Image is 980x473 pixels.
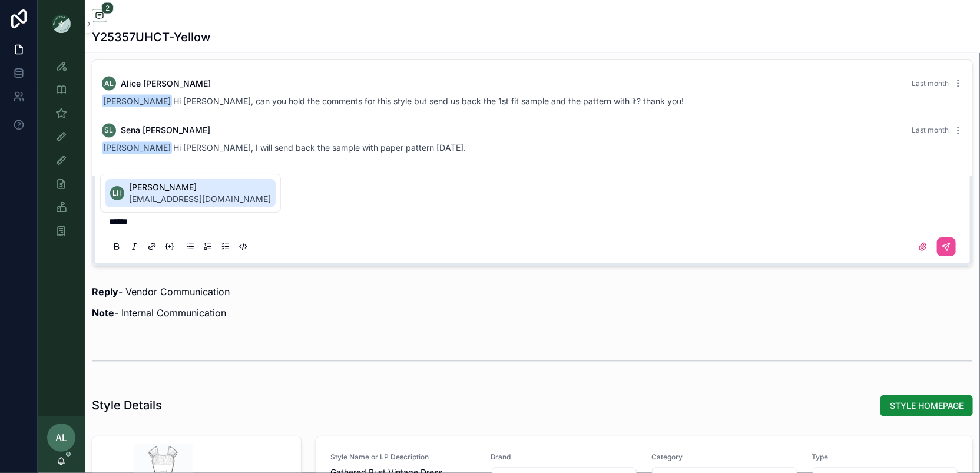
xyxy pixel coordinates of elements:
[102,143,466,153] span: Hi [PERSON_NAME], I will send back the sample with paper pattern [DATE].
[38,47,85,416] div: scrollable content
[92,307,114,319] strong: Note
[102,96,684,106] span: Hi [PERSON_NAME], can you hold the comments for this style but send us back the 1st fit sample an...
[102,142,172,154] span: [PERSON_NAME]
[92,306,973,320] p: - Internal Communication
[129,181,271,193] span: [PERSON_NAME]
[52,14,71,33] img: App logo
[912,126,949,135] span: Last month
[121,125,210,137] span: Sena [PERSON_NAME]
[105,126,114,135] span: SL
[55,431,67,445] span: AL
[104,79,114,88] span: AL
[880,395,973,416] button: STYLE HOMEPAGE
[129,193,271,205] span: [EMAIL_ADDRESS][DOMAIN_NAME]
[491,453,638,462] span: Brand
[101,2,114,14] span: 2
[112,188,122,198] span: LH
[121,78,211,90] span: Alice [PERSON_NAME]
[92,9,107,24] button: 2
[812,453,959,462] span: Type
[102,95,172,107] span: [PERSON_NAME]
[92,398,162,414] h1: Style Details
[100,174,281,213] div: Suggested mentions
[92,286,118,298] strong: Reply
[651,453,798,462] span: Category
[330,453,477,462] span: Style Name or LP Description
[92,29,211,45] h1: Y25357UHCT-Yellow
[92,285,973,299] p: - Vendor Communication
[890,400,964,412] span: STYLE HOMEPAGE
[912,79,949,88] span: Last month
